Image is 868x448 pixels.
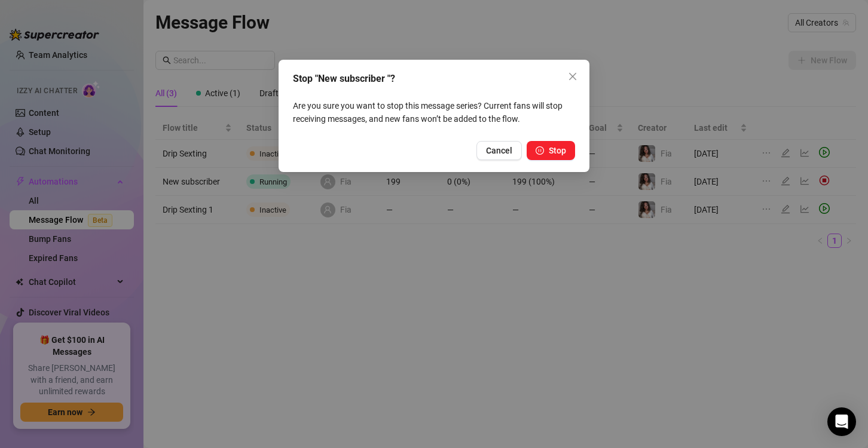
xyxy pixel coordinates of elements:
[527,141,575,160] button: Stop
[486,146,512,155] span: Cancel
[536,146,544,155] span: pause-circle
[293,72,575,86] div: Stop "New subscriber "?
[563,67,582,86] button: Close
[568,72,577,81] span: close
[563,72,582,81] span: Close
[476,141,522,160] button: Cancel
[293,99,575,125] p: Are you sure you want to stop this message series? Current fans will stop receiving messages, and...
[827,407,856,436] div: Open Intercom Messenger
[549,146,566,155] span: Stop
